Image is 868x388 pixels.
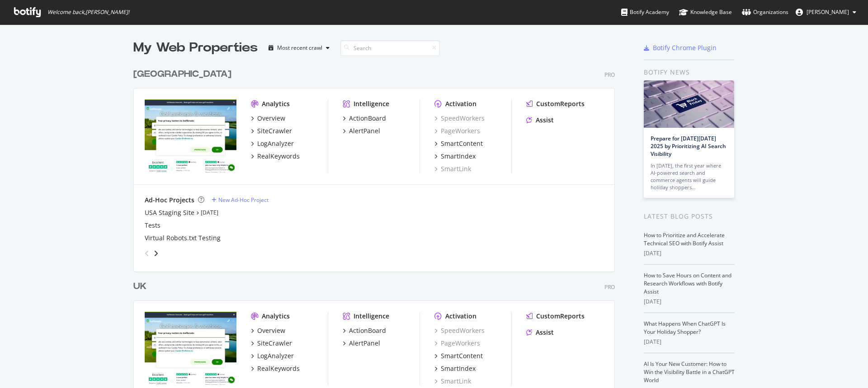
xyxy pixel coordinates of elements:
[251,139,294,148] a: LogAnalyzer
[651,135,726,158] a: Prepare for [DATE][DATE] 2025 by Prioritizing AI Search Visibility
[526,312,585,321] a: CustomReports
[536,99,585,108] div: CustomReports
[434,164,471,173] a: SmartLink
[201,209,218,216] a: [DATE]
[644,80,734,128] img: Prepare for Black Friday 2025 by Prioritizing AI Search Visibility
[644,360,735,384] a: AI Is Your New Customer: How to Win the Visibility Battle in a ChatGPT World
[349,126,380,136] div: AlertPanel
[251,152,300,161] a: RealKeywords
[145,208,194,217] a: USA Staging Site
[145,99,236,173] img: www.golfbreaks.com/en-us/
[153,249,159,258] div: angle-right
[434,126,480,136] a: PageWorkers
[441,351,483,360] div: SmartContent
[277,45,322,51] div: Most recent crawl
[604,283,615,291] div: Pro
[441,152,476,161] div: SmartIndex
[349,326,386,335] div: ActionBoard
[526,116,554,125] a: Assist
[644,249,735,257] div: [DATE]
[257,326,285,335] div: Overview
[445,312,476,321] div: Activation
[644,338,735,346] div: [DATE]
[742,8,788,17] div: Organizations
[536,328,554,337] div: Assist
[133,280,150,293] a: UK
[145,312,236,385] img: www.golfbreaks.com/en-gb/
[349,114,386,123] div: ActionBoard
[644,231,725,247] a: How to Prioritize and Accelerate Technical SEO with Botify Assist
[651,162,727,191] div: In [DATE], the first year where AI-powered search and commerce agents will guide holiday shoppers…
[441,364,476,373] div: SmartIndex
[354,312,389,321] div: Intelligence
[145,196,194,205] div: Ad-Hoc Projects
[262,312,290,321] div: Analytics
[644,43,717,52] a: Botify Chrome Plugin
[133,280,146,293] div: UK
[807,8,849,16] span: Tom Neale
[262,99,290,108] div: Analytics
[526,328,554,337] a: Assist
[434,114,485,123] a: SpeedWorkers
[434,152,476,161] a: SmartIndex
[434,326,485,335] a: SpeedWorkers
[265,41,333,55] button: Most recent crawl
[47,9,129,16] span: Welcome back, [PERSON_NAME] !
[604,71,615,79] div: Pro
[251,126,292,136] a: SiteCrawler
[679,8,732,17] div: Knowledge Base
[434,364,476,373] a: SmartIndex
[251,339,292,348] a: SiteCrawler
[133,39,258,57] div: My Web Properties
[434,339,480,348] a: PageWorkers
[343,326,386,335] a: ActionBoard
[644,67,735,77] div: Botify news
[349,339,380,348] div: AlertPanel
[644,211,735,221] div: Latest Blog Posts
[340,40,440,56] input: Search
[257,126,292,136] div: SiteCrawler
[133,68,231,81] div: [GEOGRAPHIC_DATA]
[145,234,221,243] a: Virtual Robots.txt Testing
[644,320,726,336] a: What Happens When ChatGPT Is Your Holiday Shopper?
[251,326,285,335] a: Overview
[434,351,483,360] a: SmartContent
[343,126,380,136] a: AlertPanel
[218,196,269,204] div: New Ad-Hoc Project
[536,312,585,321] div: CustomReports
[257,152,300,161] div: RealKeywords
[257,351,294,360] div: LogAnalyzer
[257,114,285,123] div: Overview
[621,8,669,17] div: Botify Academy
[536,116,554,125] div: Assist
[251,364,300,373] a: RealKeywords
[343,114,386,123] a: ActionBoard
[434,139,483,148] a: SmartContent
[251,351,294,360] a: LogAnalyzer
[653,43,717,52] div: Botify Chrome Plugin
[644,271,731,295] a: How to Save Hours on Content and Research Workflows with Botify Assist
[445,99,476,108] div: Activation
[434,377,471,386] a: SmartLink
[251,114,285,123] a: Overview
[354,99,389,108] div: Intelligence
[788,5,863,19] button: [PERSON_NAME]
[257,364,300,373] div: RealKeywords
[257,139,294,148] div: LogAnalyzer
[343,339,380,348] a: AlertPanel
[133,68,235,81] a: [GEOGRAPHIC_DATA]
[257,339,292,348] div: SiteCrawler
[441,139,483,148] div: SmartContent
[141,246,153,261] div: angle-left
[644,298,735,306] div: [DATE]
[212,196,269,204] a: New Ad-Hoc Project
[145,221,160,230] a: Tests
